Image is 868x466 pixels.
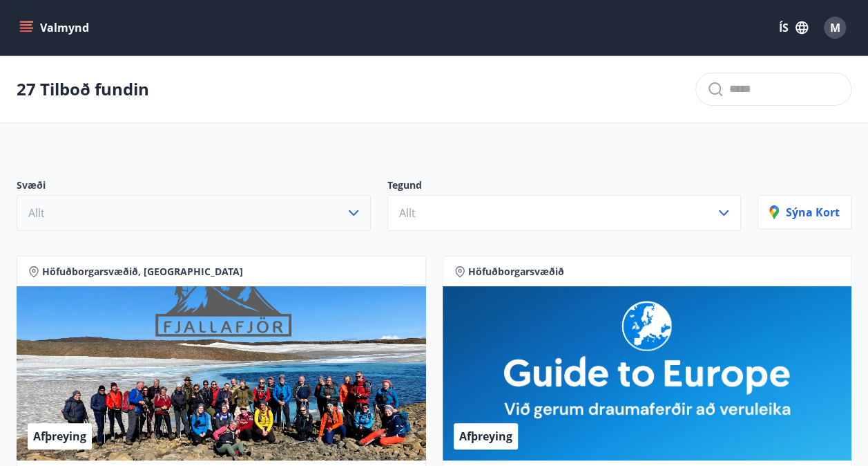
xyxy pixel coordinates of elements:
[17,178,371,195] p: Svæði
[758,195,851,230] button: Sýna kort
[33,429,86,444] span: Afþreying
[459,429,512,444] span: Afþreying
[387,195,742,231] button: Allt
[468,265,564,279] span: Höfuðborgarsvæðið
[818,11,851,44] button: M
[399,205,416,221] span: Allt
[771,15,816,40] button: ÍS
[42,265,243,279] span: Höfuðborgarsvæðið, [GEOGRAPHIC_DATA]
[17,77,149,101] p: 27 Tilboð fundin
[17,195,371,231] button: Allt
[28,205,45,221] span: Allt
[17,15,95,40] button: menu
[387,178,742,195] p: Tegund
[769,205,840,220] p: Sýna kort
[830,20,840,35] span: M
